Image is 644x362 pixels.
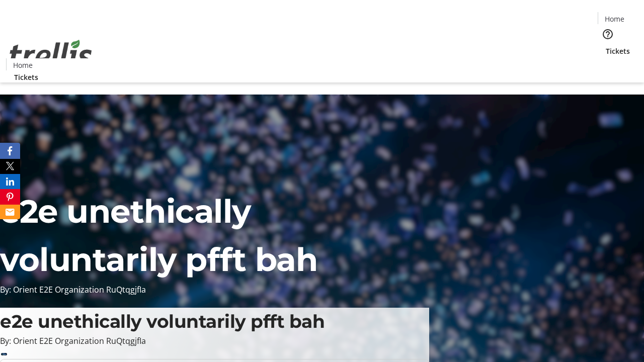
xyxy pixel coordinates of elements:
[598,56,618,76] button: Cart
[14,72,38,82] span: Tickets
[6,29,96,79] img: Orient E2E Organization RuQtqgjfIa's Logo
[605,14,624,24] span: Home
[598,14,630,24] a: Home
[7,60,39,70] a: Home
[6,72,46,82] a: Tickets
[598,46,638,56] a: Tickets
[13,60,33,70] span: Home
[598,24,618,44] button: Help
[606,46,630,56] span: Tickets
